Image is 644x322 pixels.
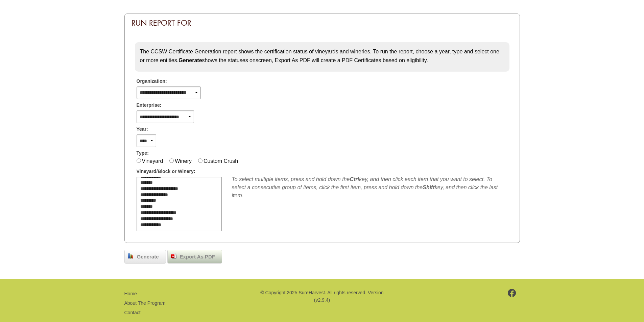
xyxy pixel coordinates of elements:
[167,250,222,264] a: Export As PDF
[508,289,516,297] img: footer-facebook.png
[176,253,218,261] span: Export As PDF
[124,300,166,306] a: About The Program
[137,102,162,109] span: Enterprise:
[137,78,167,85] span: Organization:
[204,158,238,164] label: Custom Crush
[171,253,176,258] img: doc_pdf.png
[142,158,163,164] label: Vineyard
[350,176,359,182] b: Ctrl
[125,14,520,32] div: Run Report For
[423,184,435,190] b: Shift
[259,289,384,304] p: © Copyright 2025 SureHarvest. All rights reserved. Version (v2.9.4)
[137,168,195,175] span: Vineyard/Block or Winery:
[124,250,166,264] a: Generate
[140,47,504,65] p: The CCSW Certificate Generation report shows the certification status of vineyards and wineries. ...
[137,150,149,157] span: Type:
[178,57,202,63] strong: Generate
[134,253,162,261] span: Generate
[232,175,508,200] div: To select multiple items, press and hold down the key, and then click each item that you want to ...
[137,126,148,133] span: Year:
[128,253,134,258] img: chart_bar.png
[124,291,137,296] a: Home
[124,310,141,315] a: Contact
[175,158,192,164] label: Winery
